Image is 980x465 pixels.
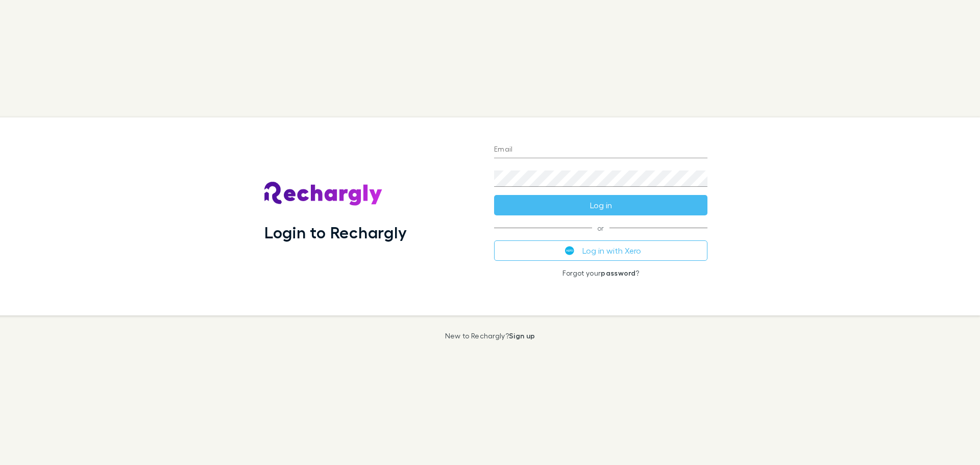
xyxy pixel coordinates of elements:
p: Forgot your ? [494,269,707,277]
p: New to Rechargly? [445,332,535,340]
img: Rechargly's Logo [264,182,383,206]
img: Xero's logo [565,246,574,255]
button: Log in [494,195,707,215]
a: Sign up [509,331,535,340]
h1: Login to Rechargly [264,223,407,242]
button: Log in with Xero [494,240,707,261]
a: password [601,268,635,277]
